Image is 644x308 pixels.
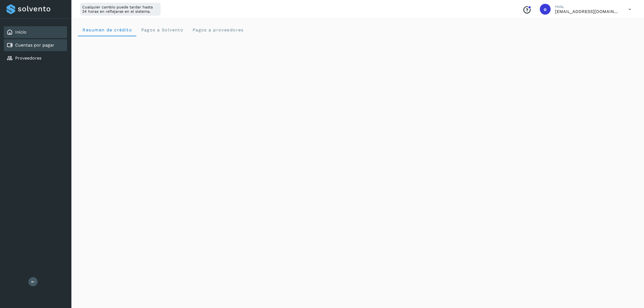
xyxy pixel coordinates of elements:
a: Cuentas por pagar [15,42,54,48]
div: Inicio [4,26,67,38]
span: Resumen de crédito [82,27,132,32]
div: Cuentas por pagar [4,39,67,51]
span: Pagos a Solvento [141,27,183,32]
a: Proveedores [15,55,41,61]
p: orlando@rfllogistics.com.mx [555,9,620,14]
p: Hola, [555,4,620,9]
div: Cualquier cambio puede tardar hasta 24 horas en reflejarse en el sistema. [80,3,161,16]
div: Proveedores [4,52,67,64]
span: Pagos a proveedores [192,27,244,32]
a: Inicio [15,30,27,35]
